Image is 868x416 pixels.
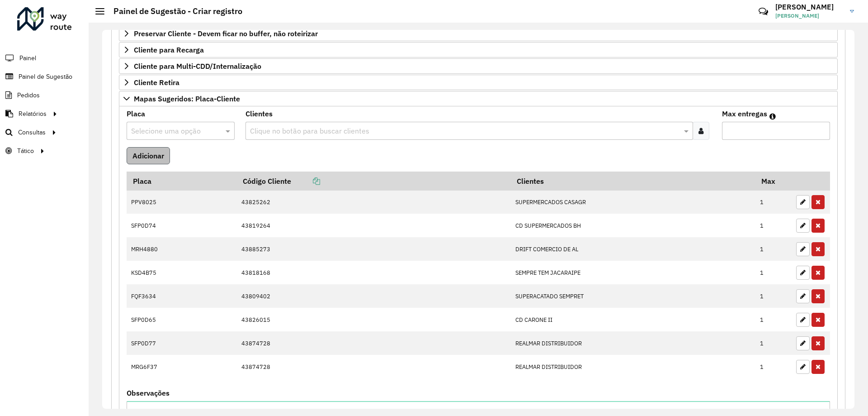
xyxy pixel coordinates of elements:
[127,147,170,164] button: Adicionar
[755,191,792,214] td: 1
[127,214,236,237] td: SFP0D74
[119,26,838,41] a: Preservar Cliente - Devem ficar no buffer, não roteirizar
[17,146,34,156] span: Tático
[236,308,510,331] td: 43826015
[19,72,72,81] span: Painel de Sugestão
[769,113,776,120] em: Máximo de clientes que serão colocados na mesma rota com os clientes informados
[755,355,792,378] td: 1
[236,355,510,378] td: 43874728
[510,261,755,284] td: SEMPRE TEM JACARAIPE
[775,3,843,11] h3: [PERSON_NAME]
[119,75,838,90] a: Cliente Retira
[755,308,792,331] td: 1
[510,172,755,191] th: Clientes
[236,214,510,237] td: 43819264
[755,172,792,191] th: Max
[134,95,240,102] span: Mapas Sugeridos: Placa-Cliente
[127,355,236,378] td: MRG6F37
[510,331,755,355] td: REALMAR DISTRIBUIDOR
[134,62,261,70] span: Cliente para Multi-CDD/Internalização
[236,261,510,284] td: 43818168
[134,46,204,53] span: Cliente para Recarga
[291,177,320,186] a: Copiar
[127,308,236,331] td: SFP0D65
[755,331,792,355] td: 1
[18,128,46,137] span: Consultas
[510,284,755,308] td: SUPERACATADO SEMPRET
[510,308,755,331] td: CD CARONE II
[510,191,755,214] td: SUPERMERCADOS CASAGR
[236,191,510,214] td: 43825262
[236,172,510,191] th: Código Cliente
[236,237,510,261] td: 43885273
[119,91,838,106] a: Mapas Sugeridos: Placa-Cliente
[127,237,236,261] td: MRH4880
[19,53,36,63] span: Painel
[19,109,47,119] span: Relatórios
[510,214,755,237] td: CD SUPERMERCADOS BH
[127,284,236,308] td: FQF3634
[245,108,273,119] label: Clientes
[104,6,242,16] h2: Painel de Sugestão - Criar registro
[510,355,755,378] td: REALMAR DISTRIBUIDOR
[755,261,792,284] td: 1
[127,331,236,355] td: SFP0D77
[127,172,236,191] th: Placa
[755,214,792,237] td: 1
[127,191,236,214] td: PPV8025
[119,42,838,57] a: Cliente para Recarga
[510,237,755,261] td: DRIFT COMERCIO DE AL
[134,79,179,86] span: Cliente Retira
[236,331,510,355] td: 43874728
[236,284,510,308] td: 43809402
[722,108,767,119] label: Max entregas
[17,91,40,100] span: Pedidos
[127,108,145,119] label: Placa
[775,12,843,20] span: [PERSON_NAME]
[127,387,170,398] label: Observações
[127,261,236,284] td: KSD4B75
[134,30,318,37] span: Preservar Cliente - Devem ficar no buffer, não roteirizar
[754,2,773,21] a: Contato Rápido
[755,237,792,261] td: 1
[119,58,838,74] a: Cliente para Multi-CDD/Internalização
[755,284,792,308] td: 1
